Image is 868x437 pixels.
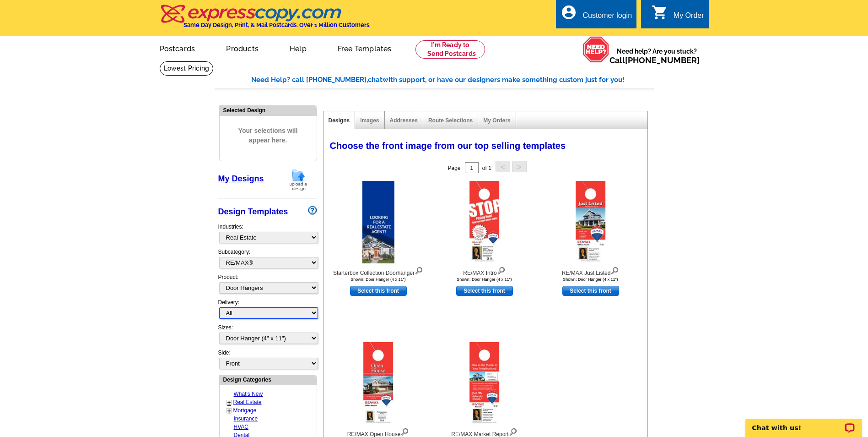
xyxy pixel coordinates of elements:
[390,117,418,124] a: Addresses
[400,426,409,436] img: view design details
[496,161,510,172] button: <
[233,407,257,414] a: Mortgage
[582,36,609,63] img: help
[234,391,263,397] a: What's New
[610,265,619,275] img: view design details
[218,298,317,323] div: Delivery:
[234,415,258,422] a: Insurance
[428,117,473,124] a: Route Selections
[226,117,310,154] span: Your selections will appear here.
[329,117,350,124] a: Designs
[218,174,264,183] a: My Designs
[456,286,513,296] a: use this design
[275,37,321,59] a: Help
[220,375,317,384] div: Design Categories
[323,37,406,59] a: Free Templates
[509,426,518,436] img: view design details
[218,248,317,273] div: Subcategory:
[211,37,273,59] a: Products
[447,165,460,171] span: Page
[286,168,310,191] img: upload-design
[227,407,231,415] a: +
[218,323,317,349] div: Sizes:
[497,265,506,275] img: view design details
[561,4,577,21] i: account_circle
[308,206,317,215] img: design-wizard-help-icon.png
[434,265,535,277] div: RE/MAX Intro
[160,11,371,28] a: Same Day Design, Print, & Mail Postcards. Over 1 Million Customers.
[434,277,535,282] div: Shown: Door Hanger (4 x 11")
[363,342,394,425] img: RE/MAX Open House
[582,11,632,24] div: Customer login
[652,10,704,22] a: shopping_cart My Order
[609,47,704,65] span: Need help? Are you stuck?
[540,277,641,282] div: Shown: Door Hanger (4 x 11")
[562,286,619,296] a: use this design
[218,218,317,248] div: Industries:
[540,265,641,277] div: RE/MAX Just Listed
[330,141,566,151] span: Choose the front image from our top selling templates
[218,349,317,370] div: Side:
[625,55,700,65] a: [PHONE_NUMBER]
[350,286,407,296] a: use this design
[609,55,700,65] span: Call
[561,10,632,22] a: account_circle Customer login
[482,165,491,171] span: of 1
[360,117,379,124] a: Images
[576,181,606,263] img: RE/MAX Just Listed
[469,181,500,263] img: RE/MAX Intro
[328,277,429,282] div: Shown: Door Hanger (4 x 11")
[328,265,429,277] div: Starterbox Collection Doorhanger
[183,22,371,28] h4: Same Day Design, Print, & Mail Postcards. Over 1 Million Customers.
[233,399,262,405] a: Real Estate
[739,408,868,437] iframe: LiveChat chat widget
[220,106,317,115] div: Selected Design
[674,11,704,24] div: My Order
[251,75,654,85] div: Need Help? call [PHONE_NUMBER], with support, or have our designers make something custom just fo...
[227,399,231,406] a: +
[512,161,527,172] button: >
[652,4,668,21] i: shopping_cart
[469,342,500,425] img: RE/MAX Market Report
[218,207,288,216] a: Design Templates
[234,424,248,430] a: HVAC
[145,37,210,59] a: Postcards
[483,117,510,124] a: My Orders
[362,181,394,263] img: Starterbox Collection Doorhanger
[218,273,317,298] div: Product:
[415,265,423,275] img: view design details
[368,76,383,84] span: chat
